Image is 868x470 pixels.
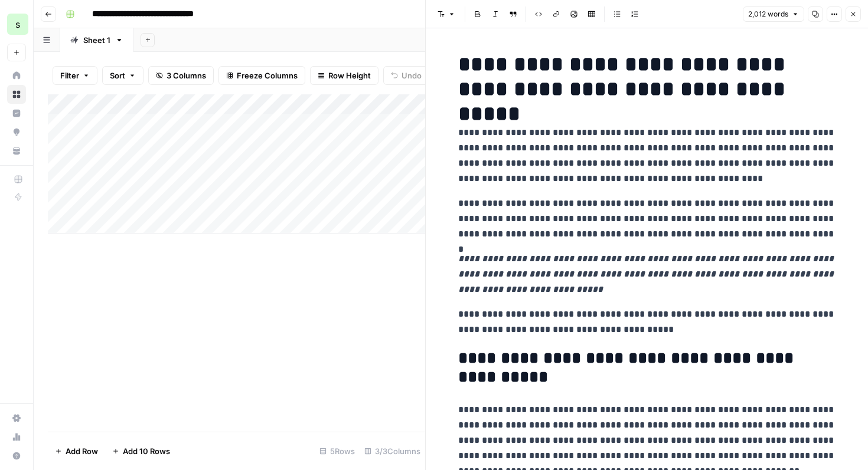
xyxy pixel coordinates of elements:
[315,442,360,461] div: 5 Rows
[7,142,26,160] a: Your Data
[110,70,125,81] span: Sort
[7,123,26,142] a: Opportunities
[7,104,26,123] a: Insights
[148,66,214,85] button: 3 Columns
[102,66,143,85] button: Sort
[402,70,422,81] span: Undo
[48,442,105,461] button: Add Row
[743,6,804,22] button: 2,012 words
[105,442,177,461] button: Add 10 Rows
[66,445,98,457] span: Add Row
[123,445,170,457] span: Add 10 Rows
[237,70,298,81] span: Freeze Columns
[7,428,26,446] a: Usage
[310,66,378,85] button: Row Height
[167,70,206,81] span: 3 Columns
[328,70,371,81] span: Row Height
[7,409,26,428] a: Settings
[83,34,110,46] div: Sheet 1
[7,66,26,85] a: Home
[60,70,79,81] span: Filter
[383,66,429,85] button: Undo
[7,85,26,104] a: Browse
[7,9,26,39] button: Workspace: saasgenie
[7,446,26,465] button: Help + Support
[15,17,20,31] span: s
[53,66,97,85] button: Filter
[360,442,425,461] div: 3/3 Columns
[218,66,305,85] button: Freeze Columns
[60,28,133,52] a: Sheet 1
[748,9,788,19] span: 2,012 words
